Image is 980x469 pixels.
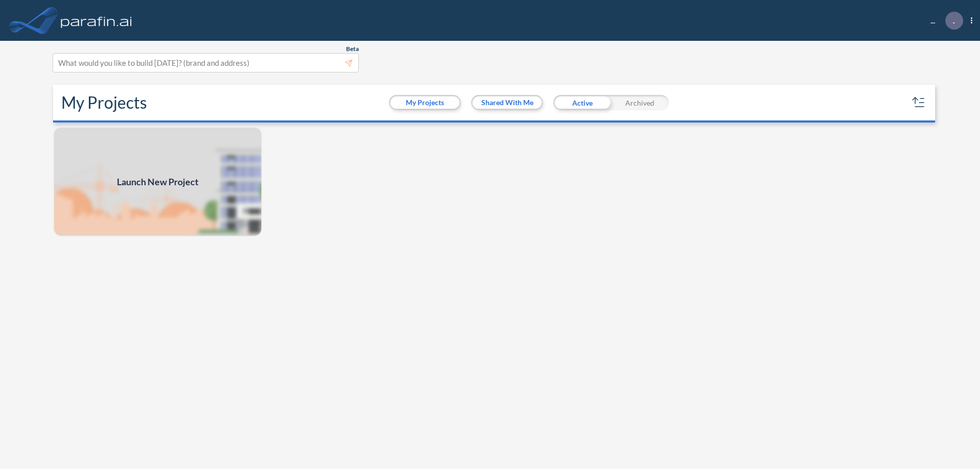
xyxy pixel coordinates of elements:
[915,12,972,30] div: ...
[473,96,542,109] button: Shared With Me
[117,175,199,189] span: Launch New Project
[59,10,134,31] img: logo
[61,93,147,112] h2: My Projects
[390,96,459,109] button: My Projects
[953,16,955,25] p: .
[53,127,262,237] a: Launch New Project
[346,45,359,53] span: Beta
[611,95,669,110] div: Archived
[911,94,927,111] button: sort
[53,127,262,237] img: add
[553,95,611,110] div: Active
